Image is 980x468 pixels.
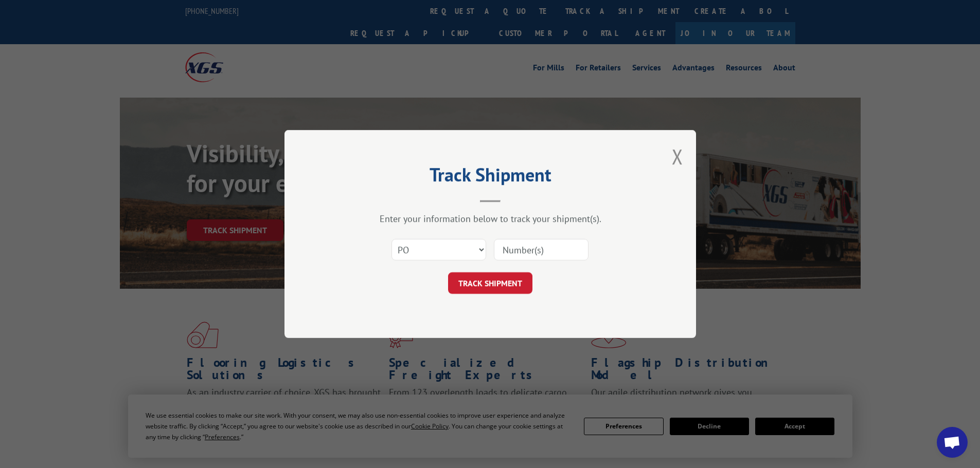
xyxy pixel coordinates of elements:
button: Close modal [672,143,683,170]
h2: Track Shipment [336,167,645,187]
button: TRACK SHIPMENT [448,272,532,294]
input: Number(s) [494,239,589,260]
div: Enter your information below to track your shipment(s). [336,213,645,224]
div: Open chat [937,427,968,458]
